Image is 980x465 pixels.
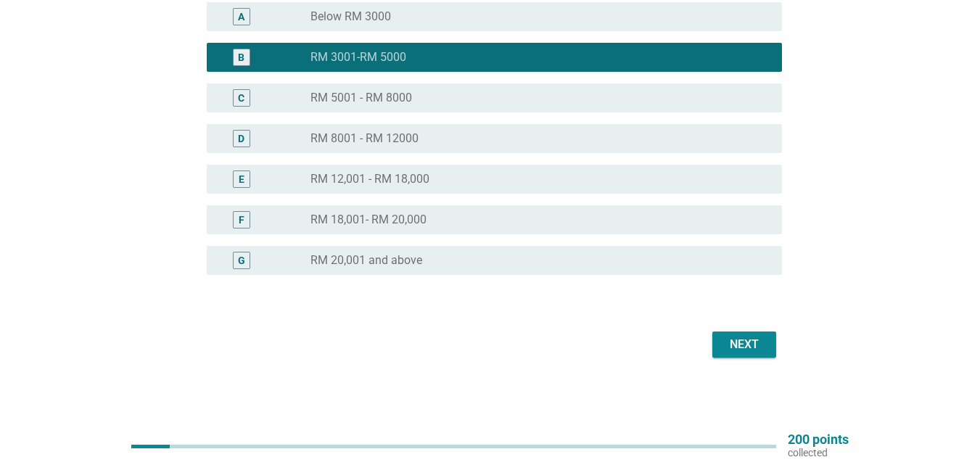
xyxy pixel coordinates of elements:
[310,253,422,268] label: RM 20,001 and above
[310,9,391,24] label: Below RM 3000
[788,433,849,446] p: 200 points
[310,172,429,186] label: RM 12,001 - RM 18,000
[238,253,245,268] div: G
[310,213,427,227] label: RM 18,001- RM 20,000
[238,50,244,65] div: B
[238,9,244,25] div: A
[310,131,419,146] label: RM 8001 - RM 12000
[238,91,244,106] div: C
[239,213,244,228] div: F
[788,446,849,459] p: collected
[239,172,244,187] div: E
[238,131,244,147] div: D
[724,336,765,353] div: Next
[310,50,406,65] label: RM 3001-RM 5000
[712,332,776,358] button: Next
[310,91,412,105] label: RM 5001 - RM 8000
